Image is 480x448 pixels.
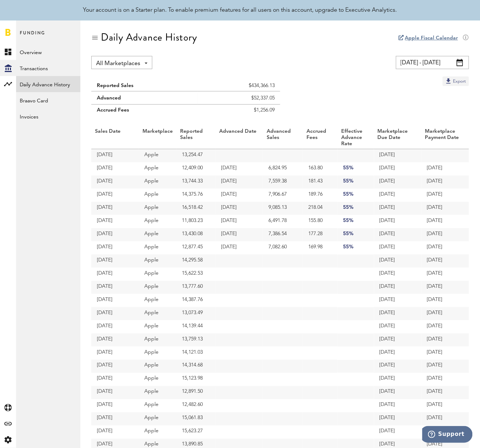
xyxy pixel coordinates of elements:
[374,373,422,386] td: [DATE]
[374,176,422,189] td: [DATE]
[374,413,422,426] td: [DATE]
[16,44,80,60] a: Overview
[303,228,338,241] td: 177.28
[176,281,216,294] td: 13,777.60
[374,281,422,294] td: [DATE]
[139,176,176,189] td: Apple
[139,241,176,255] td: Apple
[176,334,216,347] td: 13,759.13
[176,320,216,334] td: 14,139.44
[374,215,422,228] td: [DATE]
[91,228,139,241] td: [DATE]
[303,241,338,255] td: 169.98
[139,334,176,347] td: Apple
[176,386,216,399] td: 12,891.50
[374,347,422,360] td: [DATE]
[91,189,139,202] td: [DATE]
[139,320,176,334] td: Apple
[91,281,139,294] td: [DATE]
[139,255,176,268] td: Apple
[16,92,80,108] a: Braavo Card
[374,241,422,255] td: [DATE]
[139,399,176,413] td: Apple
[176,228,216,241] td: 13,430.08
[374,399,422,413] td: [DATE]
[216,215,263,228] td: [DATE]
[374,386,422,399] td: [DATE]
[422,127,469,149] th: Marketplace Payment Date
[263,241,303,255] td: 7,082.60
[374,189,422,202] td: [DATE]
[422,347,469,360] td: [DATE]
[176,307,216,320] td: 13,073.49
[422,426,469,439] td: [DATE]
[422,241,469,255] td: [DATE]
[263,189,303,202] td: 7,906.67
[374,268,422,281] td: [DATE]
[139,215,176,228] td: Apple
[422,255,469,268] td: [DATE]
[91,413,139,426] td: [DATE]
[303,176,338,189] td: 181.43
[422,320,469,334] td: [DATE]
[101,31,197,43] div: Daily Advance History
[139,149,176,162] td: Apple
[405,35,458,41] a: Apple Fiscal Calendar
[374,334,422,347] td: [DATE]
[422,334,469,347] td: [DATE]
[16,60,80,76] a: Transactions
[422,399,469,413] td: [DATE]
[263,215,303,228] td: 6,491.78
[91,176,139,189] td: [DATE]
[374,294,422,307] td: [DATE]
[91,105,198,120] td: Accrued Fees
[176,162,216,176] td: 12,409.00
[139,228,176,241] td: Apple
[176,202,216,215] td: 16,518.42
[303,162,338,176] td: 163.80
[139,281,176,294] td: Apple
[216,176,263,189] td: [DATE]
[263,228,303,241] td: 7,386.54
[139,307,176,320] td: Apple
[91,202,139,215] td: [DATE]
[374,360,422,373] td: [DATE]
[139,189,176,202] td: Apple
[139,373,176,386] td: Apple
[303,127,338,149] th: Accrued Fees
[338,215,374,228] td: 55%
[338,228,374,241] td: 55%
[303,189,338,202] td: 189.76
[422,176,469,189] td: [DATE]
[176,413,216,426] td: 15,061.83
[263,202,303,215] td: 9,085.13
[443,76,469,86] button: Export
[422,189,469,202] td: [DATE]
[16,108,80,124] a: Invoices
[139,268,176,281] td: Apple
[139,413,176,426] td: Apple
[20,29,45,44] span: Funding
[91,307,139,320] td: [DATE]
[216,127,263,149] th: Advanced Date
[374,426,422,439] td: [DATE]
[338,176,374,189] td: 55%
[176,347,216,360] td: 14,121.03
[422,268,469,281] td: [DATE]
[176,215,216,228] td: 11,803.23
[216,202,263,215] td: [DATE]
[91,373,139,386] td: [DATE]
[374,202,422,215] td: [DATE]
[139,347,176,360] td: Apple
[91,255,139,268] td: [DATE]
[422,413,469,426] td: [DATE]
[176,241,216,255] td: 12,877.45
[374,320,422,334] td: [DATE]
[91,215,139,228] td: [DATE]
[176,399,216,413] td: 12,482.60
[139,127,176,149] th: Marketplace
[338,189,374,202] td: 55%
[91,76,198,91] td: Reported Sales
[176,176,216,189] td: 13,744.33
